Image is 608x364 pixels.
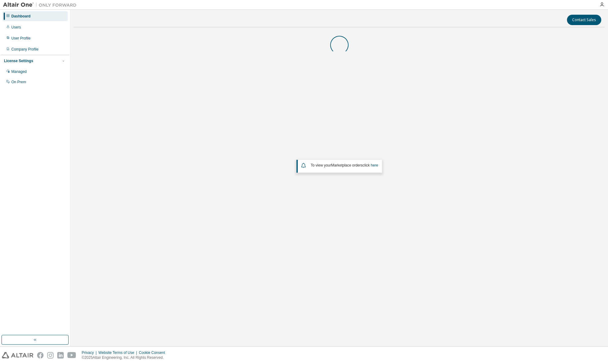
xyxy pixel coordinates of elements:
div: Website Terms of Use [98,350,139,355]
div: Dashboard [11,14,31,19]
img: linkedin.svg [57,352,64,358]
img: instagram.svg [47,352,54,358]
div: Company Profile [11,47,39,52]
span: To view your click [311,163,378,167]
p: © 2025 Altair Engineering, Inc. All Rights Reserved. [82,355,169,360]
img: facebook.svg [37,352,43,358]
button: Contact Sales [567,15,601,25]
div: Users [11,25,21,30]
a: here [371,163,378,167]
img: Altair One [3,2,80,8]
img: youtube.svg [67,352,76,358]
div: Cookie Consent [139,350,168,355]
img: altair_logo.svg [2,352,33,358]
div: Managed [11,69,27,74]
div: License Settings [4,58,33,63]
div: User Profile [11,36,31,41]
div: Privacy [82,350,98,355]
em: Marketplace orders [331,163,363,167]
div: On Prem [11,80,26,84]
